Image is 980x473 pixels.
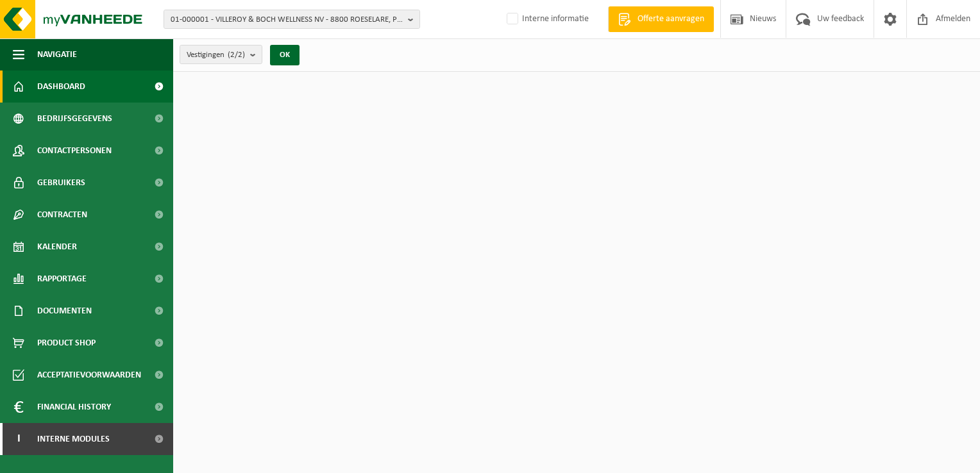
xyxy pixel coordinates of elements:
label: Interne informatie [504,10,589,29]
span: Offerte aanvragen [634,13,707,26]
span: Contracten [37,199,87,231]
span: Navigatie [37,38,77,71]
span: Dashboard [37,71,85,103]
span: Kalender [37,231,77,263]
a: Offerte aanvragen [608,6,714,32]
button: OK [270,45,300,65]
span: Rapportage [37,263,87,295]
button: Vestigingen(2/2) [180,45,262,64]
button: 01-000001 - VILLEROY & BOCH WELLNESS NV - 8800 ROESELARE, POPULIERSTRAAT 1 [164,10,420,29]
span: Product Shop [37,327,96,359]
span: Contactpersonen [37,135,112,167]
span: Bedrijfsgegevens [37,103,112,135]
span: 01-000001 - VILLEROY & BOCH WELLNESS NV - 8800 ROESELARE, POPULIERSTRAAT 1 [171,10,403,29]
span: Acceptatievoorwaarden [37,359,141,391]
span: I [13,423,24,455]
span: Interne modules [37,423,110,455]
span: Gebruikers [37,167,85,199]
count: (2/2) [228,51,245,59]
span: Vestigingen [187,46,245,65]
span: Documenten [37,295,92,327]
span: Financial History [37,391,111,423]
